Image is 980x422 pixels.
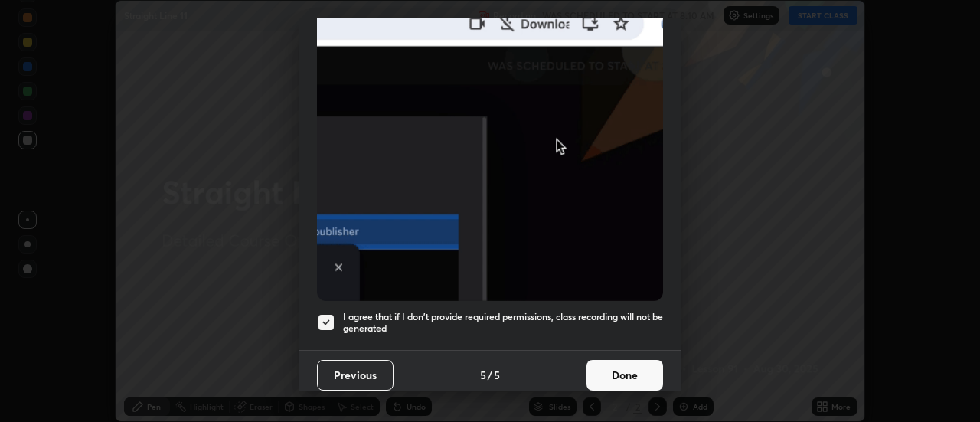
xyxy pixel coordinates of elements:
[480,367,486,383] h4: 5
[586,360,663,391] button: Done
[343,311,663,335] h5: I agree that if I don't provide required permissions, class recording will not be generated
[317,360,394,391] button: Previous
[488,367,492,383] h4: /
[494,367,500,383] h4: 5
